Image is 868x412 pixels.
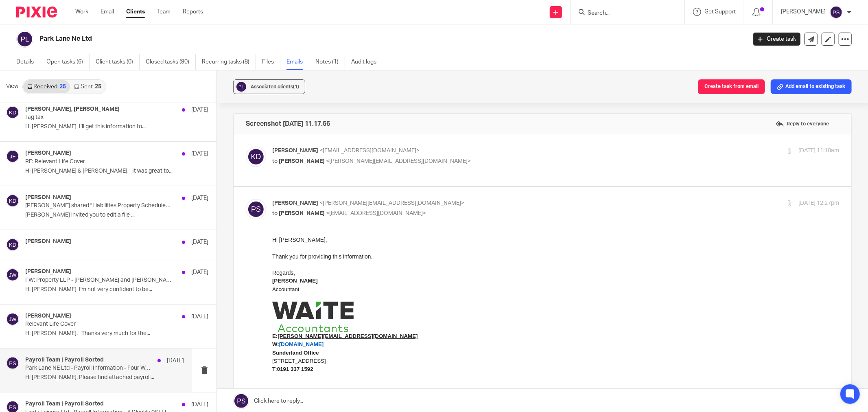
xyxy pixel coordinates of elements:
span: <[EMAIL_ADDRESS][DOMAIN_NAME]> [326,210,426,216]
span: [PERSON_NAME] [272,148,318,153]
label: Reply to everyone [774,118,831,130]
span: [PERSON_NAME] [272,200,318,206]
p: RE: Relevant Life Cover [25,158,172,165]
img: svg%3E [6,357,19,370]
h4: [PERSON_NAME] [25,150,71,157]
a: Team [157,8,171,16]
a: Files [262,54,280,70]
p: Hi [PERSON_NAME] I’ll get this information to... [25,123,208,130]
img: svg%3E [16,31,33,48]
a: Open tasks (6) [46,54,90,70]
p: [DATE] [167,357,184,365]
span: View [6,82,18,91]
p: Hi [PERSON_NAME], Please find attached payroll... [25,374,184,381]
span: : [3,130,41,136]
span: [PERSON_NAME] [279,210,325,216]
span: (1) [293,84,299,89]
p: [DATE] 12:27pm [798,199,839,208]
h4: Payroll Team | Payroll Sorted [25,401,104,408]
span: <[EMAIL_ADDRESS][DOMAIN_NAME]> [319,148,420,153]
a: Closed tasks (90) [146,54,196,70]
p: Hi [PERSON_NAME], Thanks very much for the... [25,330,208,337]
span: <[PERSON_NAME][EMAIL_ADDRESS][DOMAIN_NAME]> [319,200,464,206]
img: svg%3E [830,6,843,19]
p: [DATE] [191,268,208,276]
p: [DATE] [191,313,208,321]
h4: [PERSON_NAME] [25,194,71,201]
img: svg%3E [246,199,266,219]
h4: [PERSON_NAME] [25,268,71,275]
p: FW: Property LLP - [PERSON_NAME] and [PERSON_NAME] [25,277,172,284]
div: 25 [59,84,66,90]
a: Sent25 [70,80,105,93]
img: svg%3E [6,106,19,119]
p: Park Lane NE Ltd - Payroll Information - Four Week 06 | PAR3572 [25,365,152,372]
p: [DATE] [191,150,208,158]
button: Create task from email [698,79,765,94]
b: 0191 337 1592 [5,130,41,136]
h4: Payroll Team | Payroll Sorted [25,357,104,364]
a: Audit logs [351,54,383,70]
span: to [272,210,278,216]
a: Received25 [23,80,70,93]
h4: [PERSON_NAME], [PERSON_NAME] [25,106,120,113]
img: svg%3E [6,268,19,281]
p: [PERSON_NAME] shared "Liabilities Property Schedule" with you [25,202,172,209]
a: Email [101,8,114,16]
span: to [272,158,278,164]
a: [PERSON_NAME][EMAIL_ADDRESS][DOMAIN_NAME] [5,97,145,103]
img: svg%3E [6,150,19,163]
a: [DOMAIN_NAME] [7,105,52,112]
img: svg%3E [6,238,19,251]
a: Clients [126,8,145,16]
h4: Screenshot [DATE] 11.17.56 [246,120,330,128]
p: [PERSON_NAME] invited you to edit a file ... [25,212,208,219]
a: Create task [753,33,800,46]
a: Recurring tasks (8) [202,54,256,70]
p: Hi [PERSON_NAME] & [PERSON_NAME], It was great to... [25,168,208,175]
p: [DATE] [191,401,208,409]
p: Hi [PERSON_NAME] I'm not very confident to be... [25,286,208,293]
span: [PERSON_NAME] [279,158,325,164]
p: [DATE] [191,194,208,202]
span: Associated clients [251,84,299,89]
p: [DATE] [191,106,208,114]
button: Add email to existing task [771,79,852,94]
p: [PERSON_NAME] [781,8,826,16]
img: Pixie [16,7,57,18]
h4: [PERSON_NAME] [25,313,71,320]
img: svg%3E [6,313,19,326]
a: Reports [183,8,203,16]
h4: [PERSON_NAME] [25,238,71,245]
a: Work [75,8,88,16]
a: Notes (1) [315,54,345,70]
a: Emails [286,54,309,70]
a: Client tasks (0) [96,54,140,70]
img: svg%3E [246,147,266,167]
a: Details [16,54,40,70]
p: [DATE] [191,238,208,246]
img: svg%3E [235,81,247,93]
div: 25 [95,84,101,90]
input: Search [587,10,660,17]
h2: Park Lane Ne Ltd [39,35,601,43]
span: <[PERSON_NAME][EMAIL_ADDRESS][DOMAIN_NAME]> [326,158,471,164]
p: Relevant Life Cover [25,321,172,328]
p: Tag tax [25,114,172,121]
span: Get Support [704,9,736,15]
p: [DATE] 11:18am [798,147,839,155]
img: svg%3E [6,194,19,207]
button: Associated clients(1) [233,79,305,94]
